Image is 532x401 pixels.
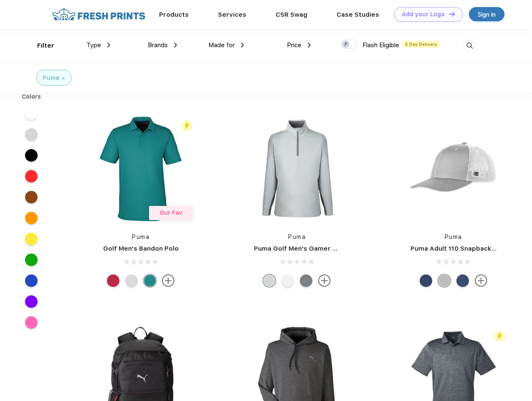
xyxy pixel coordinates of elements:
div: Puma [43,74,59,82]
img: filter_cancel.svg [62,77,65,80]
div: Quarry with Brt Whit [438,274,451,287]
span: Price [287,41,301,49]
div: Quiet Shade [300,274,312,287]
div: Ski Patrol [107,274,119,287]
a: Puma [288,233,306,240]
img: more.svg [162,274,175,287]
img: DT [449,12,455,16]
div: High Rise [263,274,276,287]
img: dropdown.png [174,43,177,48]
img: flash_active_toggle.svg [494,331,505,342]
a: Puma [445,233,462,240]
a: Puma Golf Men's Gamer Golf Quarter-Zip [254,245,386,252]
span: Type [86,41,101,49]
a: CSR Swag [276,11,307,18]
img: func=resize&h=266 [85,113,196,224]
div: Bright White [281,274,294,287]
span: Brands [148,41,168,49]
img: fo%20logo%202.webp [50,7,148,22]
span: Flash Eligible [362,41,399,49]
div: Sign in [478,10,496,19]
div: Peacoat Qut Shd [456,274,469,287]
div: Filter [37,41,54,51]
a: Products [159,11,189,18]
div: Green Lagoon [144,274,156,287]
span: Made for [208,41,235,49]
img: more.svg [318,274,331,287]
div: Colors [15,92,48,101]
img: dropdown.png [308,43,311,48]
img: more.svg [475,274,487,287]
div: Add your Logo [402,11,445,18]
img: dropdown.png [107,43,110,48]
div: Peacoat with Qut Shd [420,274,432,287]
img: desktop_search.svg [463,39,476,53]
img: dropdown.png [241,43,244,48]
img: func=resize&h=266 [398,113,509,224]
img: func=resize&h=266 [241,113,352,224]
div: High Rise [125,274,138,287]
a: Puma [132,233,149,240]
a: Sign in [469,7,504,21]
img: flash_active_toggle.svg [181,120,193,132]
span: 5 Day Delivery [403,41,440,48]
a: Services [218,11,246,18]
a: Golf Men's Bandon Polo [103,245,179,252]
span: Our Fav [160,209,182,216]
